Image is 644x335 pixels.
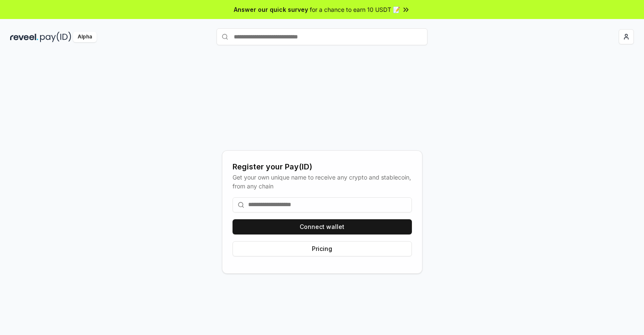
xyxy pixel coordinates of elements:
img: reveel_dark [10,32,38,42]
div: Get your own unique name to receive any crypto and stablecoin, from any chain [233,173,412,191]
span: for a chance to earn 10 USDT 📝 [310,5,400,14]
button: Pricing [233,241,412,256]
img: pay_id [40,32,71,42]
div: Alpha [73,32,97,42]
span: Answer our quick survey [234,5,308,14]
button: Connect wallet [233,219,412,234]
div: Register your Pay(ID) [233,161,412,173]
